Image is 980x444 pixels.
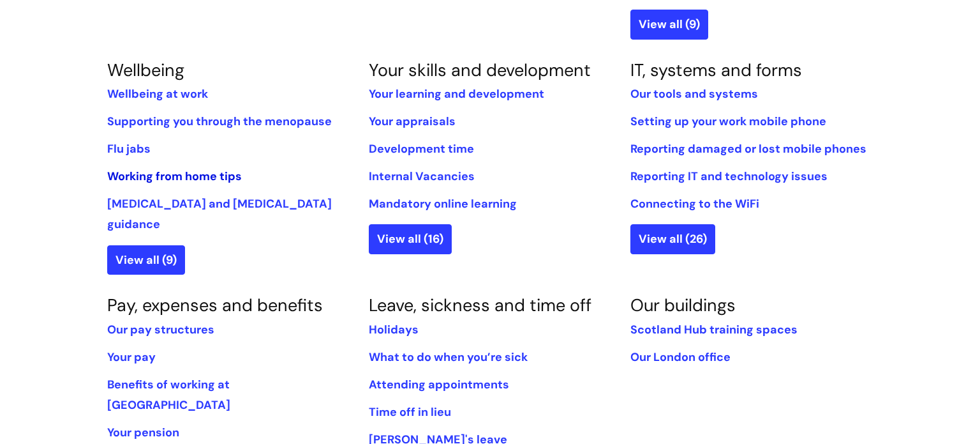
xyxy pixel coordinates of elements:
a: Scotland Hub training spaces [630,322,798,337]
a: Mandatory online learning [369,196,517,211]
a: Your learning and development [369,86,544,102]
a: Leave, sickness and time off [369,294,591,316]
a: IT, systems and forms [630,59,802,81]
a: Our tools and systems [630,86,758,102]
a: View all (9) [630,10,708,39]
a: What to do when you’re sick [369,349,528,365]
a: Your skills and development [369,59,591,81]
a: Supporting you through the menopause [107,114,332,129]
a: Time off in lieu [369,404,451,420]
a: [MEDICAL_DATA] and [MEDICAL_DATA] guidance [107,196,332,232]
a: View all (9) [107,245,185,275]
a: Wellbeing at work [107,86,208,102]
a: Working from home tips [107,169,242,184]
a: Flu jabs [107,141,151,157]
a: Our buildings [630,294,736,316]
a: Development time [369,141,474,157]
a: View all (26) [630,224,715,254]
a: Pay, expenses and benefits [107,294,323,316]
a: Your pension [107,425,179,440]
a: View all (16) [369,224,452,254]
a: Internal Vacancies [369,169,475,184]
a: Holidays [369,322,419,337]
a: Attending appointments [369,377,509,392]
a: Reporting damaged or lost mobile phones [630,141,866,157]
a: Setting up your work mobile phone [630,114,826,129]
a: Wellbeing [107,59,184,81]
a: Your pay [107,349,156,365]
a: Our pay structures [107,322,214,337]
a: Our London office [630,349,731,365]
a: Reporting IT and technology issues [630,169,828,184]
a: Your appraisals [369,114,456,129]
a: Benefits of working at [GEOGRAPHIC_DATA] [107,377,230,413]
a: Connecting to the WiFi [630,196,759,211]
